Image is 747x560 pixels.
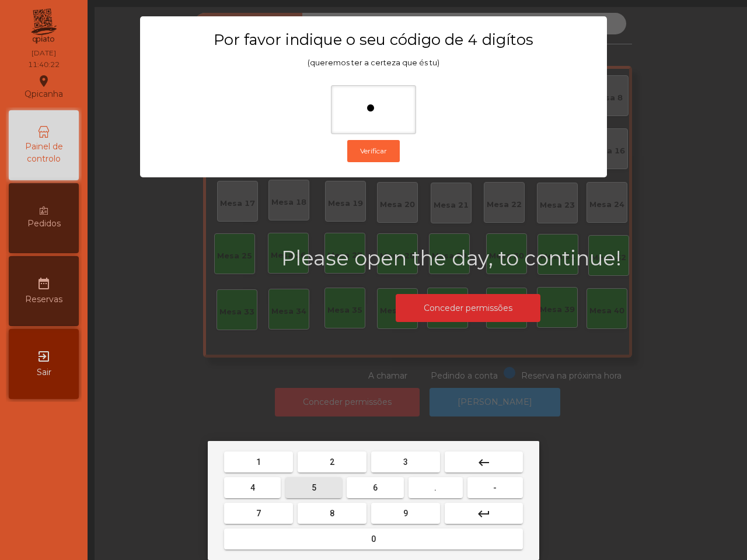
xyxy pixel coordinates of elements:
span: 6 [373,483,378,492]
span: 7 [256,509,261,518]
button: 8 [298,503,366,524]
button: 2 [298,452,366,473]
button: 5 [285,477,342,498]
button: 6 [347,477,403,498]
button: 1 [224,452,293,473]
button: 0 [224,528,523,549]
span: 1 [256,457,261,467]
span: 2 [330,457,334,467]
button: 7 [224,503,293,524]
button: - [467,477,523,498]
mat-icon: keyboard_backspace [477,456,491,470]
button: . [409,477,463,498]
button: Verificar [347,140,400,162]
span: 0 [371,534,376,544]
span: . [434,483,437,492]
span: 5 [312,483,316,492]
h3: Por favor indique o seu código de 4 digítos [163,30,584,49]
button: 9 [371,503,440,524]
button: 4 [224,477,281,498]
span: 9 [403,509,408,518]
button: 3 [371,452,440,473]
span: 4 [250,483,255,492]
span: (queremos ter a certeza que és tu) [308,58,439,67]
span: 3 [403,457,408,467]
mat-icon: keyboard_return [477,507,491,521]
span: - [493,483,497,492]
span: 8 [330,509,334,518]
